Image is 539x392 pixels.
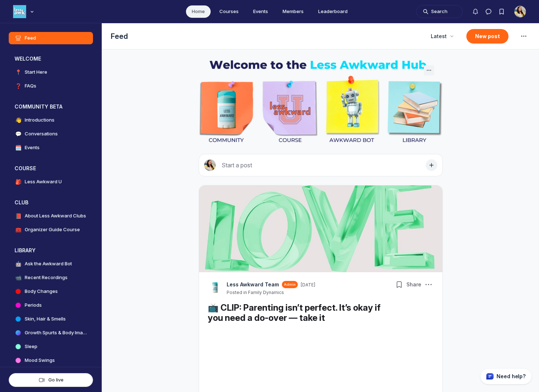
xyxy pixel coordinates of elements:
[9,285,93,298] a: Body Changes
[514,6,526,17] button: User menu options
[15,144,22,151] span: 🗓️
[416,5,463,18] button: Search
[495,5,508,18] button: Bookmarks
[25,117,54,124] h4: Introductions
[301,282,315,288] a: [DATE]
[15,69,22,76] span: 📍
[9,80,93,92] a: ❓FAQs
[312,5,353,18] a: Leaderboard
[9,176,93,188] a: 🎒Less Awkward U
[25,274,68,281] h4: Recent Recordings
[480,368,532,384] button: Circle support widget
[423,279,434,290] button: Post actions
[25,302,42,309] h4: Periods
[469,5,482,18] button: Notifications
[208,281,222,295] a: View Less Awkward Team profile
[15,247,36,254] h3: LIBRARY
[25,260,72,268] h4: Ask the Awkward Bot
[9,327,93,339] a: Growth Spurts & Body Image
[25,82,36,90] h4: FAQs
[9,210,93,222] a: 📕About Less Awkward Clubs
[406,281,421,288] span: Share
[519,32,528,41] svg: Feed settings
[9,142,93,154] a: 🗓️Events
[15,82,22,90] span: ❓
[284,282,296,287] span: Admin
[199,154,443,176] button: Start a post
[9,354,93,367] a: Mood Swings
[517,30,530,43] button: Feed settings
[426,30,458,43] button: Latest
[15,55,41,62] h3: WELCOME
[186,5,211,18] a: Home
[208,302,381,323] a: 📺 CLIP: Parenting isn’t perfect. It’s okay if you need a do-over — take it
[15,274,22,281] span: 📹
[9,66,93,78] a: 📍Start Here
[227,281,279,288] a: View Less Awkward Team profile
[13,4,36,19] button: Less Awkward Hub logo
[111,31,421,41] h1: Feed
[431,33,447,40] span: Latest
[394,279,404,290] button: Bookmarks
[25,144,40,151] h4: Events
[15,103,62,110] h3: COMMUNITY BETA
[9,258,93,270] a: 🤖Ask the Awkward Bot
[466,29,508,44] button: New post
[9,299,93,311] a: Periods
[15,260,22,268] span: 🤖
[9,245,93,256] button: LIBRARYCollapse space
[9,373,93,387] button: Go live
[9,114,93,126] a: 👋Introductions
[15,178,22,185] span: 🎒
[9,101,93,113] button: COMMUNITY BETACollapse space
[25,130,58,138] h4: Conversations
[13,5,26,18] img: Less Awkward Hub logo
[9,163,93,174] button: COURSECollapse space
[9,313,93,325] a: Skin, Hair & Smells
[25,34,36,42] h4: Feed
[15,376,87,383] div: Go live
[15,117,22,124] span: 👋
[9,340,93,353] a: Sleep
[25,357,55,364] h4: Mood Swings
[25,315,66,323] h4: Skin, Hair & Smells
[9,32,93,44] a: Feed
[102,23,539,49] header: Page Header
[497,373,526,380] p: Need help?
[9,53,93,65] button: WELCOMECollapse space
[424,65,434,75] button: Welcome banner actions
[405,279,423,290] button: Share
[227,281,315,295] button: View Less Awkward Team profileAdmin[DATE]Posted in Family Dynamics
[199,185,442,272] img: post cover image
[25,288,58,295] h4: Body Changes
[25,212,86,220] h4: About Less Awkward Clubs
[15,212,22,220] span: 📕
[9,128,93,140] a: 💬Conversations
[25,226,80,233] h4: Organizer Guide Course
[15,165,36,172] h3: COURSE
[214,5,244,18] a: Courses
[247,5,274,18] a: Events
[9,271,93,284] a: 📹Recent Recordings
[25,178,62,185] h4: Less Awkward U
[25,343,37,350] h4: Sleep
[227,290,284,295] button: Posted in Family Dynamics
[15,226,22,233] span: 🧰
[9,224,93,236] a: 🧰Organizer Guide Course
[9,197,93,208] button: CLUBCollapse space
[482,5,495,18] button: Direct messages
[25,329,87,336] h4: Growth Spurts & Body Image
[222,162,252,169] span: Start a post
[15,130,22,138] span: 💬
[25,69,47,76] h4: Start Here
[15,199,28,206] h3: CLUB
[277,5,309,18] a: Members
